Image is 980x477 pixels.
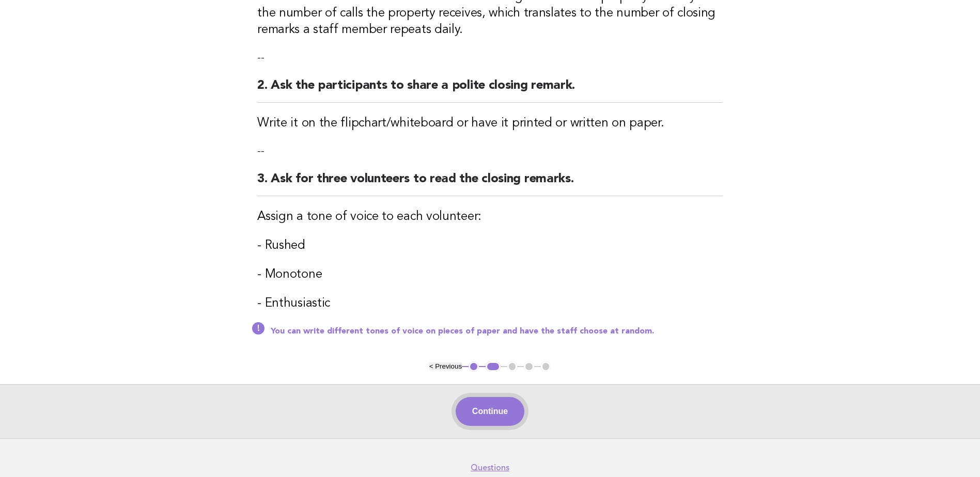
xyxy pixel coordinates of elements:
[257,51,723,65] p: --
[257,209,723,225] h3: Assign a tone of voice to each volunteer:
[257,237,723,254] h3: - Rushed
[257,295,723,312] h3: - Enthusiastic
[486,361,501,372] button: 2
[429,362,462,370] button: < Previous
[257,144,723,158] p: --
[271,326,723,337] p: You can write different tones of voice on pieces of paper and have the staff choose at random.
[257,266,723,283] h3: - Monotone
[257,77,723,103] h2: 2. Ask the participants to share a polite closing remark.
[471,463,509,473] a: Questions
[469,361,479,372] button: 1
[456,397,524,426] button: Continue
[257,115,723,132] h3: Write it on the flipchart/whiteboard or have it printed or written on paper.
[257,171,723,196] h2: 3. Ask for three volunteers to read the closing remarks.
